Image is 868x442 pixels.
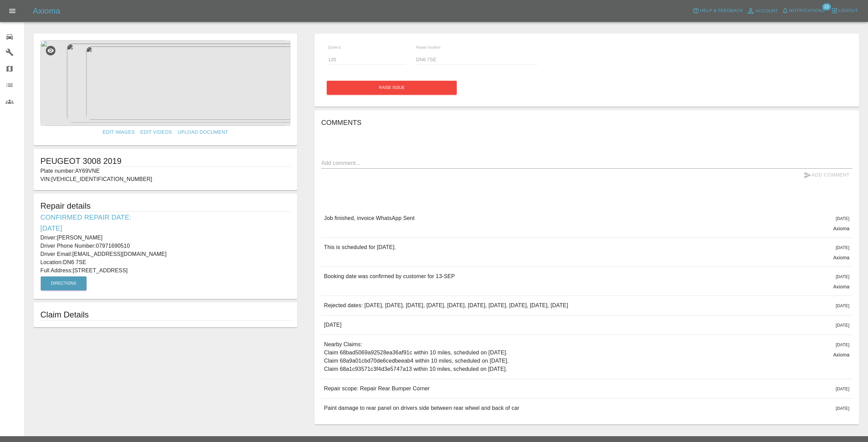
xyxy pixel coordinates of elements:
[40,40,290,126] img: 620ad9f0-3bf4-45ab-8a98-e4d719c641e0
[836,274,850,279] span: [DATE]
[836,216,850,221] span: [DATE]
[324,404,519,412] p: Paint damage to rear panel on drivers side between rear wheel and back of car
[833,283,850,290] p: Axioma
[40,175,290,183] p: VIN: [VEHICLE_IDENTIFICATION_NUMBER]
[40,258,290,266] p: Location: DN6 7SE
[833,351,850,358] p: Axioma
[789,7,825,15] span: Notifications
[327,81,457,95] button: Raise issue
[691,5,744,16] button: Help & Feedback
[416,45,441,49] span: Repair location
[324,243,396,251] p: This is scheduled for [DATE].
[836,245,850,250] span: [DATE]
[833,225,850,232] p: Axioma
[324,214,415,222] p: Job finished, invoice WhatsApp Sent
[40,266,290,275] p: Full Address: [STREET_ADDRESS]
[836,303,850,308] span: [DATE]
[40,242,290,250] p: Driver Phone Number: 07971690510
[836,387,850,391] span: [DATE]
[328,45,341,49] span: Quote £
[40,200,290,211] h5: Repair details
[100,126,138,139] a: Edit Images
[833,254,850,261] p: Axioma
[41,276,87,290] button: Directions
[836,342,850,347] span: [DATE]
[321,117,852,128] h6: Comments
[175,126,231,139] a: Upload Document
[836,323,850,328] span: [DATE]
[40,156,290,167] h1: PEUGEOT 3008 2019
[822,3,831,10] span: 23
[40,212,290,234] h6: Confirmed Repair Date: [DATE]
[780,5,827,16] button: Notifications
[829,5,860,16] button: Logout
[40,167,290,175] p: Plate number: AY69VNE
[33,5,60,16] h5: Axioma
[836,406,850,411] span: [DATE]
[755,7,778,15] span: Account
[324,272,455,281] p: Booking date was confirmed by customer for 13-SEP
[839,7,858,15] span: Logout
[4,3,21,19] button: Open drawer
[324,301,568,310] p: Rejected dates: [DATE], [DATE], [DATE], [DATE], [DATE], [DATE], [DATE], [DATE], [DATE], [DATE]
[40,309,290,320] h1: Claim Details
[324,321,341,329] p: [DATE]
[324,385,430,393] p: Repair scope: Repair Rear Bumper Corner
[40,250,290,258] p: Driver Email: [EMAIL_ADDRESS][DOMAIN_NAME]
[138,126,175,139] a: Edit Videos
[745,5,780,16] a: Account
[700,7,743,15] span: Help & Feedback
[40,234,290,242] p: Driver: [PERSON_NAME]
[324,340,509,373] p: Nearby Claims: Claim 68bad5069a92528ea36af91c within 10 miles, scheduled on [DATE]. Claim 68a9a01...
